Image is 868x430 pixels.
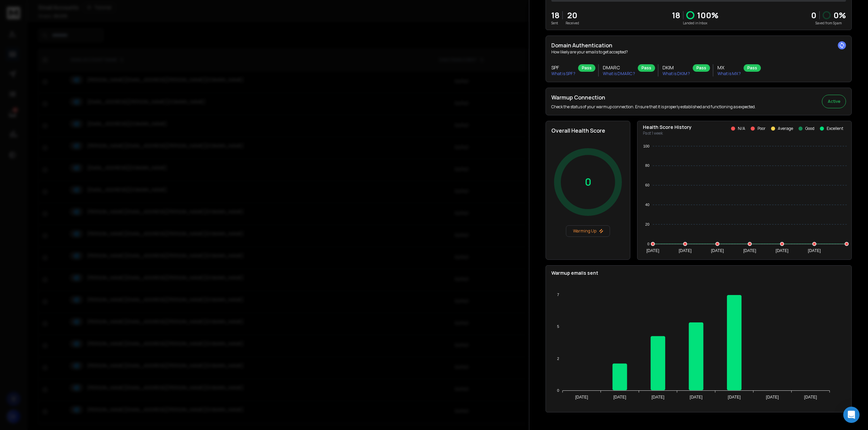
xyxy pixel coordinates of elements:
p: 20 [566,10,579,21]
tspan: [DATE] [652,395,665,400]
p: 100 % [697,10,718,21]
p: 18 [672,10,680,21]
p: Warming Up [569,228,607,234]
tspan: [DATE] [728,395,741,400]
p: 0 % [833,10,846,21]
p: Check the status of your warmup connection. Ensure that it is properly established and functionin... [551,104,756,110]
p: 0 [585,176,591,188]
tspan: 0 [647,242,649,246]
p: Health Score History [643,124,692,131]
button: Active [822,95,846,108]
tspan: [DATE] [804,395,817,400]
tspan: [DATE] [711,248,724,253]
tspan: [DATE] [575,395,588,400]
tspan: [DATE] [808,248,821,253]
div: Pass [693,64,710,72]
div: Pass [638,64,655,72]
tspan: [DATE] [679,248,692,253]
tspan: 60 [645,183,649,187]
div: Open Intercom Messenger [843,407,860,423]
tspan: 100 [643,144,649,148]
h3: SPF [551,64,575,71]
p: What is DMARC ? [603,71,635,76]
p: How likely are your emails to get accepted? [551,49,846,55]
h3: MX [717,64,741,71]
p: Past 1 week [643,131,692,136]
tspan: 80 [645,163,649,167]
p: N/A [738,126,745,131]
h2: Domain Authentication [551,41,846,49]
h3: DKIM [663,64,690,71]
tspan: [DATE] [613,395,626,400]
p: Average [778,126,793,131]
p: Sent [551,21,559,26]
tspan: [DATE] [766,395,779,400]
tspan: 0 [557,388,559,392]
tspan: [DATE] [646,248,659,253]
tspan: 7 [557,293,559,297]
tspan: 40 [645,203,649,207]
strong: 0 [811,9,816,21]
h2: Overall Health Score [551,127,625,135]
tspan: [DATE] [690,395,703,400]
tspan: [DATE] [776,248,789,253]
tspan: 5 [557,324,559,329]
div: Pass [578,64,595,72]
p: Excellent [827,126,843,131]
p: Received [566,21,579,26]
p: What is SPF ? [551,71,575,76]
h2: Warmup Connection [551,93,756,101]
p: What is DKIM ? [663,71,690,76]
p: Landed in Inbox [672,21,718,26]
div: Pass [744,64,761,72]
tspan: [DATE] [743,248,756,253]
p: What is MX ? [717,71,741,76]
p: Good [805,126,814,131]
p: Poor [757,126,766,131]
p: 18 [551,10,559,21]
h3: DMARC [603,64,635,71]
p: Saved from Spam [811,21,846,26]
p: Warmup emails sent [551,270,846,276]
tspan: 20 [645,222,649,226]
tspan: 2 [557,357,559,361]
